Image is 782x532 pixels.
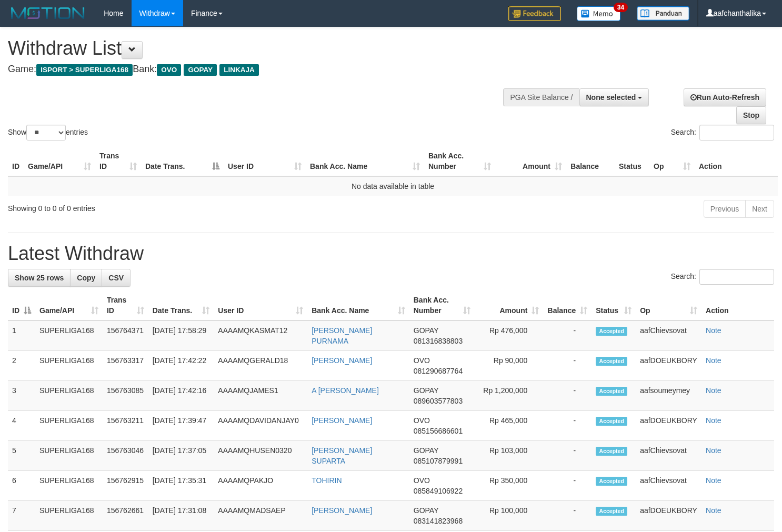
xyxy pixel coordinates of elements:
[157,64,181,76] span: OVO
[475,411,543,441] td: Rp 465,000
[636,320,701,351] td: aafChievsovat
[8,351,35,381] td: 2
[695,146,778,176] th: Action
[214,351,307,381] td: AAAAMQGERALD18
[148,471,214,501] td: [DATE] 17:35:31
[214,381,307,411] td: AAAAMQJAMES1
[312,356,372,365] a: [PERSON_NAME]
[706,476,721,485] a: Note
[699,125,774,140] input: Search:
[543,441,591,471] td: -
[706,446,721,455] a: Note
[414,487,463,495] span: Copy 085849106922 to clipboard
[591,290,636,320] th: Status: activate to sort column ascending
[414,517,463,525] span: Copy 083141823968 to clipboard
[312,386,379,395] a: A [PERSON_NAME]
[8,471,35,501] td: 6
[414,476,430,485] span: OVO
[312,416,372,425] a: [PERSON_NAME]
[307,290,409,320] th: Bank Acc. Name: activate to sort column ascending
[706,326,721,335] a: Note
[414,326,438,335] span: GOPAY
[414,427,463,435] span: Copy 085156686601 to clipboard
[671,125,774,140] label: Search:
[148,290,214,320] th: Date Trans.: activate to sort column ascending
[706,506,721,515] a: Note
[736,106,766,124] a: Stop
[684,88,766,106] a: Run Auto-Refresh
[579,88,649,106] button: None selected
[475,290,543,320] th: Amount: activate to sort column ascending
[8,501,35,531] td: 7
[706,386,721,395] a: Note
[414,337,463,345] span: Copy 081316838803 to clipboard
[596,417,627,426] span: Accepted
[414,386,438,395] span: GOPAY
[543,411,591,441] td: -
[148,351,214,381] td: [DATE] 17:42:22
[8,64,511,75] h4: Game: Bank:
[8,38,511,59] h1: Withdraw List
[414,446,438,455] span: GOPAY
[475,351,543,381] td: Rp 90,000
[503,88,579,106] div: PGA Site Balance /
[706,416,721,425] a: Note
[706,356,721,365] a: Note
[8,5,88,21] img: MOTION_logo.png
[214,290,307,320] th: User ID: activate to sort column ascending
[148,411,214,441] td: [DATE] 17:39:47
[103,411,148,441] td: 156763211
[77,274,95,282] span: Copy
[636,441,701,471] td: aafChievsovat
[148,320,214,351] td: [DATE] 17:58:29
[701,290,774,320] th: Action
[414,457,463,465] span: Copy 085107879991 to clipboard
[596,327,627,336] span: Accepted
[414,506,438,515] span: GOPAY
[543,320,591,351] td: -
[312,326,372,345] a: [PERSON_NAME] PURNAMA
[148,501,214,531] td: [DATE] 17:31:08
[102,269,131,287] a: CSV
[26,125,66,140] select: Showentries
[566,146,615,176] th: Balance
[8,146,24,176] th: ID
[543,471,591,501] td: -
[424,146,495,176] th: Bank Acc. Number: activate to sort column ascending
[35,411,103,441] td: SUPERLIGA168
[24,146,95,176] th: Game/API: activate to sort column ascending
[8,269,71,287] a: Show 25 rows
[8,176,778,196] td: No data available in table
[636,351,701,381] td: aafDOEUKBORY
[8,381,35,411] td: 3
[219,64,259,76] span: LINKAJA
[704,200,746,218] a: Previous
[35,381,103,411] td: SUPERLIGA168
[224,146,306,176] th: User ID: activate to sort column ascending
[596,387,627,396] span: Accepted
[596,357,627,366] span: Accepted
[475,471,543,501] td: Rp 350,000
[8,125,88,140] label: Show entries
[35,290,103,320] th: Game/API: activate to sort column ascending
[103,351,148,381] td: 156763317
[8,441,35,471] td: 5
[745,200,774,218] a: Next
[70,269,102,287] a: Copy
[103,320,148,351] td: 156764371
[108,274,124,282] span: CSV
[495,146,566,176] th: Amount: activate to sort column ascending
[596,477,627,486] span: Accepted
[699,269,774,285] input: Search:
[543,381,591,411] td: -
[148,441,214,471] td: [DATE] 17:37:05
[15,274,64,282] span: Show 25 rows
[312,506,372,515] a: [PERSON_NAME]
[103,501,148,531] td: 156762661
[586,93,636,102] span: None selected
[103,290,148,320] th: Trans ID: activate to sort column ascending
[312,446,372,465] a: [PERSON_NAME] SUPARTA
[475,381,543,411] td: Rp 1,200,000
[543,351,591,381] td: -
[414,397,463,405] span: Copy 089603577803 to clipboard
